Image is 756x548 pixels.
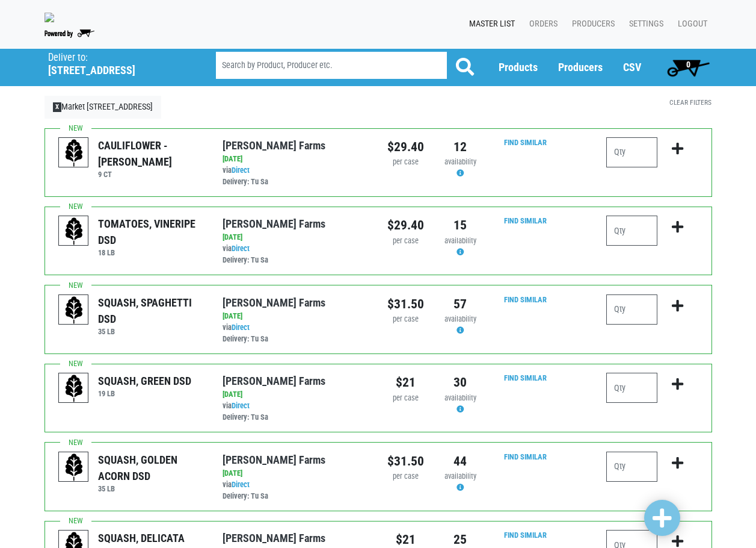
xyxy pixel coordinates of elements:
[223,453,325,466] a: [PERSON_NAME] Farms
[444,157,476,166] span: availability
[223,468,369,479] div: [DATE]
[387,137,424,157] div: $29.40
[669,98,711,107] a: Clear Filters
[686,60,690,69] span: 0
[223,334,369,345] div: Delivery: Tu Sa
[232,166,250,175] a: Direct
[223,232,369,243] div: [DATE]
[232,480,250,489] a: Direct
[558,61,603,73] a: Producers
[442,216,479,235] div: 15
[504,216,547,225] a: Find Similar
[59,452,89,482] img: placeholder-variety-43d6402dacf2d531de610a020419775a.svg
[223,165,369,188] div: via
[98,484,204,493] h6: 35 LB
[606,137,657,167] input: Qty
[442,373,479,392] div: 30
[98,294,204,327] div: SQUASH, SPAGHETTI DSD
[606,373,657,403] input: Qty
[59,216,89,246] img: placeholder-variety-43d6402dacf2d531de610a020419775a.svg
[223,532,325,544] a: [PERSON_NAME] Farms
[48,49,194,77] span: Market 32 Glenmont, #196 (329 Glenmont Rd, Glenmont, NY 12077, USA)
[668,13,712,36] a: Logout
[520,13,562,36] a: Orders
[504,138,547,147] a: Find Similar
[223,491,369,502] div: Delivery: Tu Sa
[619,13,668,36] a: Settings
[562,13,619,36] a: Producers
[442,452,479,471] div: 44
[223,311,369,322] div: [DATE]
[232,401,250,410] a: Direct
[444,472,476,481] span: availability
[223,412,369,423] div: Delivery: Tu Sa
[387,157,424,168] div: per case
[98,373,191,389] div: SQUASH, GREEN DSD
[223,296,325,309] a: [PERSON_NAME] Farms
[606,452,657,482] input: Qty
[223,154,369,165] div: [DATE]
[442,294,479,314] div: 57
[98,248,204,257] h6: 18 LB
[223,389,369,400] div: [DATE]
[48,52,185,64] p: Deliver to:
[223,176,369,188] div: Delivery: Tu Sa
[387,294,424,314] div: $31.50
[45,13,54,22] img: original-fc7597fdc6adbb9d0e2ae620e786d1a2.jpg
[59,138,89,168] img: placeholder-variety-43d6402dacf2d531de610a020419775a.svg
[98,137,204,170] div: CAULIFLOWER - [PERSON_NAME]
[387,373,424,392] div: $21
[623,61,641,73] a: CSV
[223,322,369,345] div: via
[387,393,424,404] div: per case
[98,216,204,248] div: TOMATOES, VINERIPE DSD
[98,389,191,398] h6: 19 LB
[45,96,162,119] a: XMarket [STREET_ADDRESS]
[442,137,479,157] div: 12
[387,235,424,247] div: per case
[504,373,547,382] a: Find Similar
[216,52,447,79] input: Search by Product, Producer etc.
[223,255,369,266] div: Delivery: Tu Sa
[232,323,250,332] a: Direct
[98,327,204,336] h6: 35 LB
[459,13,520,36] a: Master List
[223,217,325,230] a: [PERSON_NAME] Farms
[223,243,369,266] div: via
[504,295,547,304] a: Find Similar
[504,531,547,540] a: Find Similar
[504,452,547,461] a: Find Similar
[45,30,94,38] img: Powered by Big Wheelbarrow
[387,471,424,482] div: per case
[232,244,250,253] a: Direct
[387,216,424,235] div: $29.40
[59,295,89,325] img: placeholder-variety-43d6402dacf2d531de610a020419775a.svg
[444,236,476,245] span: availability
[387,452,424,471] div: $31.50
[444,314,476,323] span: availability
[499,61,538,73] a: Products
[444,393,476,402] span: availability
[223,139,325,152] a: [PERSON_NAME] Farms
[59,373,89,403] img: placeholder-variety-43d6402dacf2d531de610a020419775a.svg
[98,170,204,179] h6: 9 CT
[223,375,325,387] a: [PERSON_NAME] Farms
[98,452,204,484] div: SQUASH, GOLDEN ACORN DSD
[223,479,369,502] div: via
[606,216,657,246] input: Qty
[662,55,715,79] a: 0
[53,102,62,112] span: X
[387,314,424,325] div: per case
[48,64,185,77] h5: [STREET_ADDRESS]
[606,294,657,325] input: Qty
[223,400,369,423] div: via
